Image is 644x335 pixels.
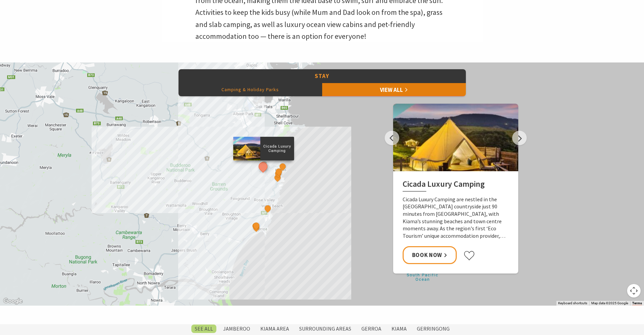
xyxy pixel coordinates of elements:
[403,246,457,264] a: Book Now
[2,297,24,306] img: Google
[178,83,322,96] button: Camping & Holiday Parks
[627,284,641,298] button: Map camera controls
[2,297,24,306] a: Open this area in Google Maps (opens a new window)
[278,162,287,171] button: See detail about Kiama Harbour Cabins
[385,131,399,145] button: Previous
[252,222,261,230] button: See detail about Discovery Parks - Gerroa
[257,160,269,173] button: See detail about Cicada Luxury Camping
[512,131,527,145] button: Next
[632,301,642,305] a: Terms (opens in new tab)
[263,204,272,213] button: See detail about Werri Beach Holiday Park
[358,325,385,333] label: Gerroa
[591,301,628,305] span: Map data ©2025 Google
[275,167,283,176] button: See detail about Surf Beach Holiday Park
[388,325,410,333] label: Kiama
[296,325,355,333] label: Surrounding Areas
[413,325,453,333] label: Gerringong
[403,179,509,191] h2: Cicada Luxury Camping
[220,325,254,333] label: Jamberoo
[260,143,294,154] p: Cicada Luxury Camping
[273,173,282,182] button: See detail about BIG4 Easts Beach Holiday Park
[558,301,587,306] button: Keyboard shortcuts
[273,169,282,178] button: See detail about Kendalls Beach Holiday Park
[463,251,475,261] button: Click to favourite Cicada Luxury Camping
[322,83,466,96] a: View All
[252,223,260,232] button: See detail about Seven Mile Beach Holiday Park
[257,325,292,333] label: Kiama Area
[178,69,466,83] button: Stay
[403,196,509,240] p: Cicada Luxury Camping are nestled in the [GEOGRAPHIC_DATA] countryside just 90 minutes from [GEOG...
[191,325,216,333] label: SEE All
